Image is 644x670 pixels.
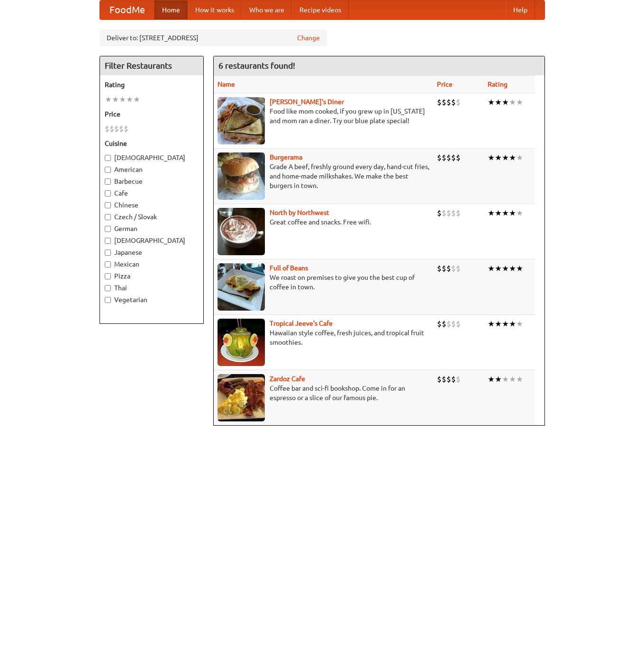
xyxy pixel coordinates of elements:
[442,152,446,163] li: $
[502,152,509,163] li: ★
[442,374,446,384] li: $
[105,224,199,233] label: German
[218,273,429,292] p: We roast on premises to give you the best cup of coffee in town.
[509,319,516,329] li: ★
[105,285,111,291] input: Thai
[446,263,451,274] li: $
[105,273,111,279] input: Pizza
[442,208,446,218] li: $
[105,238,111,244] input: [DEMOGRAPHIC_DATA]
[218,152,265,200] img: burgerama.jpg
[437,208,442,218] li: $
[488,208,495,218] li: ★
[270,320,333,327] a: Tropical Jeeve's Cafe
[488,80,508,88] a: Rating
[451,208,456,218] li: $
[188,0,242,19] a: How it works
[509,152,516,163] li: ★
[437,152,442,163] li: $
[218,374,265,421] img: zardoz.jpg
[451,152,456,163] li: $
[270,209,329,216] a: North by Northwest
[124,124,128,134] li: $
[218,384,429,402] p: Coffee bar and sci-fi bookshop. Come in for an espresso or a slice of our famous pie.
[105,165,199,174] label: American
[297,33,320,43] a: Change
[456,319,461,329] li: $
[437,80,453,88] a: Price
[105,188,199,198] label: Cafe
[488,319,495,329] li: ★
[119,124,124,134] li: $
[100,0,154,19] a: FoodMe
[451,374,456,384] li: $
[502,374,509,384] li: ★
[105,212,199,222] label: Czech / Slovak
[437,319,442,329] li: $
[119,94,126,105] li: ★
[502,208,509,218] li: ★
[105,167,111,173] input: American
[105,214,111,220] input: Czech / Slovak
[509,263,516,274] li: ★
[133,94,140,105] li: ★
[218,61,295,70] ng-pluralize: 6 restaurants found!
[437,263,442,274] li: $
[218,328,429,347] p: Hawaiian style coffee, fresh juices, and tropical fruit smoothies.
[488,152,495,163] li: ★
[442,263,446,274] li: $
[105,261,111,268] input: Mexican
[105,190,111,197] input: Cafe
[105,202,111,208] input: Chinese
[218,208,265,255] img: north.jpg
[516,97,523,107] li: ★
[509,97,516,107] li: ★
[270,375,305,383] b: Zardoz Cafe
[105,200,199,210] label: Chinese
[509,208,516,218] li: ★
[509,374,516,384] li: ★
[105,139,199,148] h5: Cuisine
[451,319,456,329] li: $
[105,109,199,119] h5: Price
[218,217,429,227] p: Great coffee and snacks. Free wifi.
[516,374,523,384] li: ★
[446,319,451,329] li: $
[100,56,203,75] h4: Filter Restaurants
[456,208,461,218] li: $
[456,152,461,163] li: $
[218,319,265,366] img: jeeves.jpg
[114,124,119,134] li: $
[105,236,199,245] label: [DEMOGRAPHIC_DATA]
[105,250,111,256] input: Japanese
[495,374,502,384] li: ★
[488,97,495,107] li: ★
[516,152,523,163] li: ★
[112,94,119,105] li: ★
[105,179,111,185] input: Barbecue
[495,97,502,107] li: ★
[105,177,199,186] label: Barbecue
[105,248,199,257] label: Japanese
[495,319,502,329] li: ★
[292,0,349,19] a: Recipe videos
[502,263,509,274] li: ★
[105,295,199,304] label: Vegetarian
[105,283,199,293] label: Thai
[105,297,111,303] input: Vegetarian
[495,152,502,163] li: ★
[270,264,308,272] a: Full of Beans
[495,263,502,274] li: ★
[105,226,111,232] input: German
[446,374,451,384] li: $
[502,97,509,107] li: ★
[446,152,451,163] li: $
[446,208,451,218] li: $
[516,263,523,274] li: ★
[442,97,446,107] li: $
[270,153,302,161] b: Burgerama
[105,94,112,105] li: ★
[109,124,114,134] li: $
[218,107,429,125] p: Food like mom cooked, if you grew up in [US_STATE] and mom ran a diner. Try our blue plate special!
